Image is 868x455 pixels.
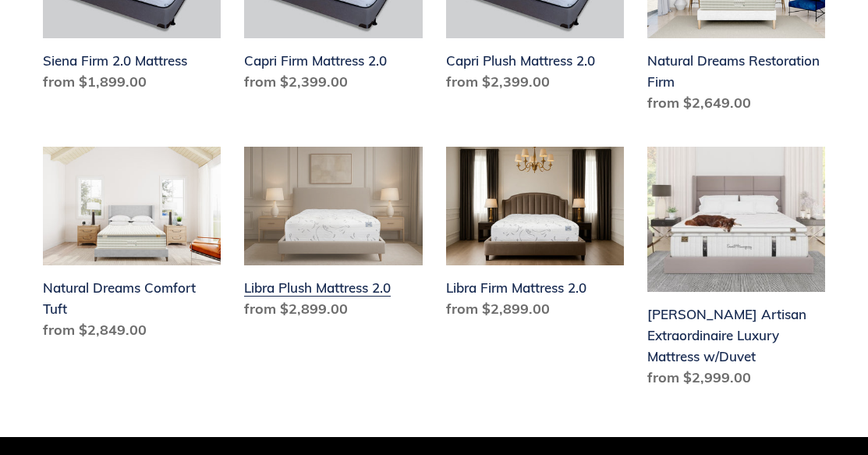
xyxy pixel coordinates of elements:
a: Libra Plush Mattress 2.0 [244,147,422,325]
a: Libra Firm Mattress 2.0 [446,147,624,325]
a: Natural Dreams Comfort Tuft [43,147,221,347]
a: Hemingway Artisan Extraordinaire Luxury Mattress w/Duvet [647,147,825,394]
